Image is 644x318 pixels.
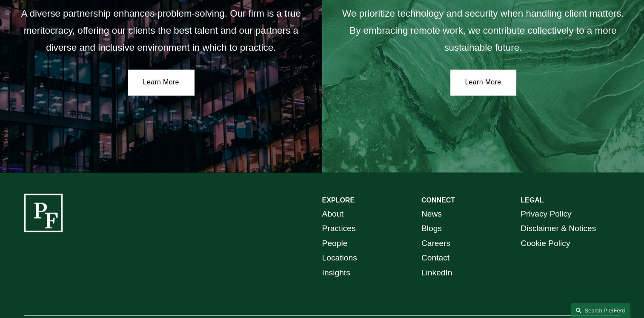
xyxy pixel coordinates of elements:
a: Privacy Policy [521,206,571,221]
a: Practices [322,221,356,236]
strong: LEGAL [521,196,544,203]
strong: EXPLORE [322,196,355,203]
a: Cookie Policy [521,236,570,251]
a: Learn More [450,69,516,95]
a: People [322,236,348,251]
a: LinkedIn [421,265,452,280]
a: Learn More [128,69,194,95]
a: Locations [322,250,357,265]
a: Contact [421,250,449,265]
a: Disclaimer & Notices [521,221,596,236]
a: Careers [421,236,450,251]
p: A diverse partnership enhances problem-solving. Our firm is a true meritocracy, offering our clie... [19,5,303,57]
strong: CONNECT [421,196,455,203]
a: Search this site [571,303,630,318]
a: Blogs [421,221,442,236]
a: Insights [322,265,350,280]
p: We prioritize technology and security when handling client matters. By embracing remote work, we ... [341,5,625,57]
a: About [322,206,343,221]
a: News [421,206,442,221]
